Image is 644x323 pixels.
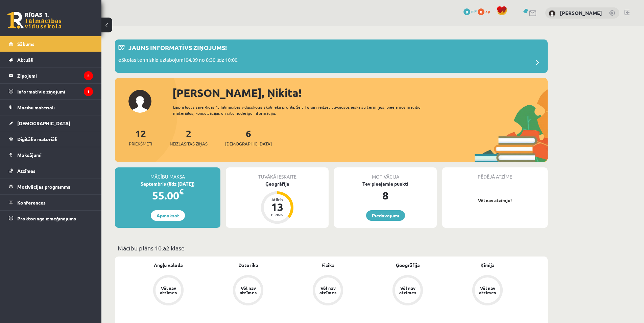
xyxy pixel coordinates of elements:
div: Atlicis [267,197,287,201]
a: Atzīmes [9,163,93,179]
span: Aktuāli [17,57,33,63]
a: 0 xp [478,8,493,14]
div: Ģeogrāfija [226,180,329,187]
p: Jauns informatīvs ziņojums! [128,43,227,52]
div: dienas [267,212,287,216]
span: 8 [463,8,470,15]
a: Datorika [238,262,258,269]
span: Konferences [17,199,46,206]
span: Mācību materiāli [17,104,55,110]
span: xp [485,8,490,14]
div: Laipni lūgts savā Rīgas 1. Tālmācības vidusskolas skolnieka profilā. Šeit Tu vari redzēt tuvojošo... [173,104,433,116]
a: Vēl nav atzīmes [448,275,527,307]
img: Ņikita Ņemiro [549,10,555,17]
legend: Ziņojumi [17,68,93,83]
p: Vēl nav atzīmju! [446,197,544,204]
div: Vēl nav atzīmes [398,286,417,295]
div: 55.00 [115,187,220,204]
a: Digitālie materiāli [9,131,93,147]
a: Ķīmija [480,262,495,269]
span: Digitālie materiāli [17,136,57,142]
i: 2 [84,71,93,80]
a: Piedāvājumi [366,210,405,221]
a: Proktoringa izmēģinājums [9,211,93,226]
div: Vēl nav atzīmes [159,286,178,295]
a: Vēl nav atzīmes [128,275,208,307]
p: eSkolas tehniskie uzlabojumi 04.09 no 8:30 līdz 10:00. [118,56,239,65]
a: Mācību materiāli [9,100,93,115]
a: Konferences [9,195,93,210]
div: [PERSON_NAME], Ņikita! [172,85,548,101]
div: Tuvākā ieskaite [226,167,329,180]
span: 0 [478,8,484,15]
i: 1 [84,87,93,96]
span: Motivācijas programma [17,184,71,190]
p: Mācību plāns 10.a2 klase [118,243,545,252]
legend: Informatīvie ziņojumi [17,84,93,99]
a: Informatīvie ziņojumi1 [9,84,93,99]
div: Motivācija [334,167,437,180]
a: 12Priekšmeti [129,127,152,147]
a: Ģeogrāfija [396,262,420,269]
div: Tev pieejamie punkti [334,180,437,187]
a: Ģeogrāfija Atlicis 13 dienas [226,180,329,225]
a: Angļu valoda [154,262,183,269]
a: Fizika [321,262,335,269]
a: Maksājumi [9,147,93,163]
span: mP [471,8,477,14]
a: Sākums [9,36,93,52]
a: 6[DEMOGRAPHIC_DATA] [225,127,272,147]
div: Pēdējā atzīme [442,167,548,180]
span: Proktoringa izmēģinājums [17,215,76,221]
a: Vēl nav atzīmes [208,275,288,307]
div: Mācību maksa [115,167,220,180]
a: Jauns informatīvs ziņojums! eSkolas tehniskie uzlabojumi 04.09 no 8:30 līdz 10:00. [118,43,544,70]
div: Vēl nav atzīmes [318,286,337,295]
a: 8 mP [463,8,477,14]
a: Motivācijas programma [9,179,93,194]
a: Apmaksāt [151,210,185,221]
div: Septembris (līdz [DATE]) [115,180,220,187]
a: [DEMOGRAPHIC_DATA] [9,115,93,131]
span: [DEMOGRAPHIC_DATA] [225,140,272,147]
div: Vēl nav atzīmes [478,286,497,295]
span: Atzīmes [17,168,35,174]
a: Vēl nav atzīmes [368,275,448,307]
a: 2Neizlasītās ziņas [170,127,208,147]
a: Aktuāli [9,52,93,68]
span: Neizlasītās ziņas [170,140,208,147]
span: Priekšmeti [129,140,152,147]
a: Rīgas 1. Tālmācības vidusskola [7,12,62,29]
span: Sākums [17,41,34,47]
a: Ziņojumi2 [9,68,93,83]
span: € [179,187,184,196]
div: Vēl nav atzīmes [239,286,258,295]
div: 8 [334,187,437,204]
legend: Maksājumi [17,147,93,163]
span: [DEMOGRAPHIC_DATA] [17,120,70,126]
a: Vēl nav atzīmes [288,275,368,307]
a: [PERSON_NAME] [560,9,602,16]
div: 13 [267,201,287,212]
